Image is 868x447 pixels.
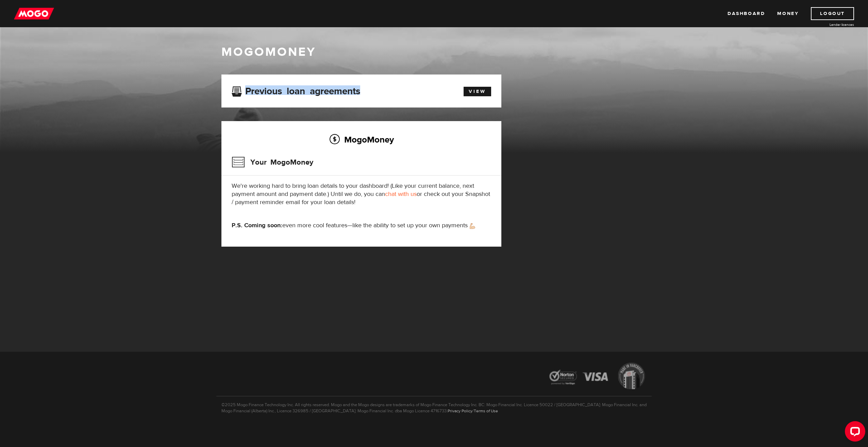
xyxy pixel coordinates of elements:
[232,132,491,147] h2: MogoMoney
[232,182,491,206] p: We're working hard to bring loan details to your dashboard! (Like your current balance, next paym...
[777,7,799,20] a: Money
[543,358,652,396] img: legal-icons-92a2ffecb4d32d839781d1b4e4802d7b.png
[232,86,360,95] h3: Previous loan agreements
[803,22,854,27] a: Lender licences
[839,418,868,447] iframe: LiveChat chat widget
[232,221,491,230] p: even more cool features—like the ability to set up your own payments
[811,7,854,20] a: Logout
[216,396,652,414] p: ©2025 Mogo Finance Technology Inc. All rights reserved. Mogo and the Mogo designs are trademarks ...
[232,153,313,171] h3: Your MogoMoney
[464,87,491,96] a: View
[474,408,498,414] a: Terms of Use
[232,221,282,229] strong: P.S. Coming soon:
[448,408,472,414] a: Privacy Policy
[728,7,765,20] a: Dashboard
[14,7,54,20] img: mogo_logo-11ee424be714fa7cbb0f0f49df9e16ec.png
[470,223,475,229] img: strong arm emoji
[221,45,647,59] h1: MogoMoney
[385,190,417,198] a: chat with us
